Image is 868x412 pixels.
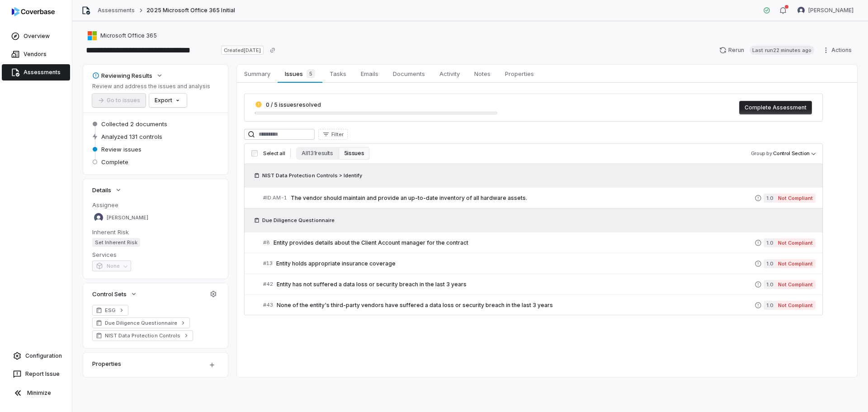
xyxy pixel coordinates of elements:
span: Notes [471,68,494,80]
span: Not Compliant [775,259,816,268]
dt: Services [92,251,219,259]
span: [PERSON_NAME] [107,214,148,221]
span: Not Compliant [775,301,816,310]
span: Set Inherent Risk [92,238,140,247]
button: https://microsoft.com/en-us/microsoft-365/Microsoft Office 365 [85,28,160,44]
span: The vendor should maintain and provide an up-to-date inventory of all hardware assets. [291,194,755,202]
span: Group by [751,150,772,156]
span: Complete [101,158,128,166]
img: Esther Barreto avatar [797,7,805,14]
span: Collected 2 documents [101,120,167,128]
span: Not Compliant [775,238,816,247]
span: Tasks [326,68,350,80]
span: ESG [105,307,116,314]
dt: Assignee [92,201,219,209]
input: Select all [251,150,258,156]
button: 5 issues [339,147,369,160]
a: #ID.AM-1The vendor should maintain and provide an up-to-date inventory of all hardware assets.1.0... [263,188,816,208]
span: Issues [281,67,318,80]
button: Filter [318,129,348,140]
span: # ID.AM-1 [263,194,287,201]
span: Entity provides details about the Client Account manager for the contract [274,239,755,246]
button: All 131 results [296,147,338,160]
span: NIST Data Protection Controls > Identify [262,172,362,179]
span: 1.0 [764,301,775,310]
span: Entity holds appropriate insurance coverage [276,260,755,267]
div: Reviewing Results [92,71,152,80]
span: 1.0 [764,280,775,289]
span: Analyzed 131 controls [101,133,162,141]
span: NIST Data Protection Controls [105,332,180,339]
a: Configuration [4,348,68,364]
a: #43None of the entity's third-party vendors have suffered a data loss or security breach in the l... [263,295,816,315]
button: Export [149,94,187,107]
span: Not Compliant [775,280,816,289]
span: Summary [241,68,274,80]
button: Actions [820,43,857,57]
button: Control Sets [90,286,140,302]
span: 1.0 [764,259,775,268]
button: Esther Barreto avatar[PERSON_NAME] [792,4,859,17]
button: Complete Assessment [739,101,812,114]
p: Review and address the issues and analysis [92,83,210,90]
span: Emails [357,68,382,80]
a: #42Entity has not suffered a data loss or security breach in the last 3 years1.0Not Compliant [263,274,816,294]
button: Reviewing Results [90,67,166,84]
span: # 13 [263,260,273,267]
a: ESG [92,305,128,316]
span: None of the entity's third-party vendors have suffered a data loss or security breach in the last... [277,302,755,309]
img: Esther Barreto avatar [94,213,103,222]
span: # 42 [263,281,273,288]
dt: Inherent Risk [92,228,219,236]
span: # 43 [263,302,273,308]
span: Due Diligence Questionnaire [262,217,335,224]
span: 2025 Microsoft Office 365 Initial [146,7,235,14]
span: [PERSON_NAME] [808,7,854,14]
span: Review issues [101,145,142,153]
button: Report Issue [4,366,68,382]
span: Due Diligence Questionnaire [105,319,177,327]
span: Not Compliant [775,194,816,203]
span: 5 [307,69,315,78]
a: NIST Data Protection Controls [92,330,193,341]
a: Assessments [2,64,70,81]
span: Microsoft Office 365 [100,32,157,39]
span: 1.0 [764,194,775,203]
a: Due Diligence Questionnaire [92,317,190,328]
span: Properties [501,68,538,80]
span: # 8 [263,239,270,246]
a: #13Entity holds appropriate insurance coverage1.0Not Compliant [263,253,816,274]
span: Entity has not suffered a data loss or security breach in the last 3 years [277,281,755,288]
button: Minimize [4,384,68,402]
button: Copy link [264,42,281,58]
a: Vendors [2,46,70,62]
a: Assessments [98,7,135,14]
span: Select all [263,150,285,157]
span: Documents [389,68,429,80]
span: Control Sets [92,290,127,298]
a: Overview [2,28,70,44]
button: Details [90,182,125,198]
img: logo-D7KZi-bG.svg [12,7,55,16]
span: 1.0 [764,238,775,247]
span: Last run 22 minutes ago [750,46,814,55]
span: Filter [331,131,344,138]
span: Details [92,186,111,194]
span: Created [DATE] [221,46,264,55]
span: 0 / 5 issues resolved [266,101,321,108]
span: Activity [436,68,463,80]
button: RerunLast run22 minutes ago [714,43,820,57]
a: #8Entity provides details about the Client Account manager for the contract1.0Not Compliant [263,232,816,253]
